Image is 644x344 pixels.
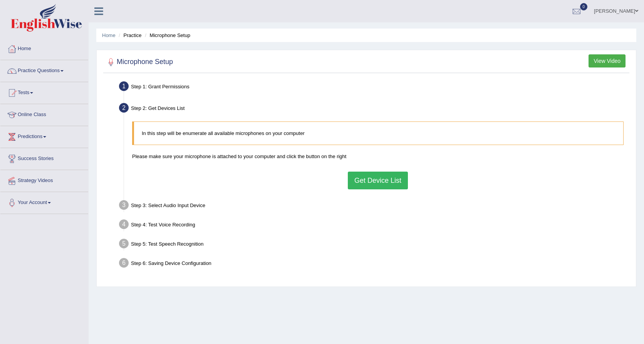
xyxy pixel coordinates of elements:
a: Home [0,38,88,57]
div: Step 5: Test Speech Recognition [116,236,632,253]
button: View Video [589,54,626,67]
div: Step 6: Saving Device Configuration [116,256,632,273]
blockquote: In this step will be enumerate all available microphones on your computer [132,121,624,145]
a: Practice Questions [0,60,88,79]
div: Step 1: Grant Permissions [116,79,632,96]
a: Tests [0,82,88,101]
a: Success Stories [0,148,88,167]
div: Step 4: Test Voice Recording [116,217,632,234]
a: Your Account [0,192,88,211]
button: Get Device List [348,172,408,189]
a: Strategy Videos [0,170,88,189]
p: Please make sure your microphone is attached to your computer and click the button on the right [132,153,624,160]
span: 0 [580,3,588,10]
a: Home [102,32,116,38]
li: Practice [117,32,141,39]
li: Microphone Setup [143,32,190,39]
div: Step 3: Select Audio Input Device [116,198,632,215]
h2: Microphone Setup [105,56,173,68]
div: Step 2: Get Devices List [116,101,632,118]
a: Predictions [0,126,88,145]
a: Online Class [0,104,88,123]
